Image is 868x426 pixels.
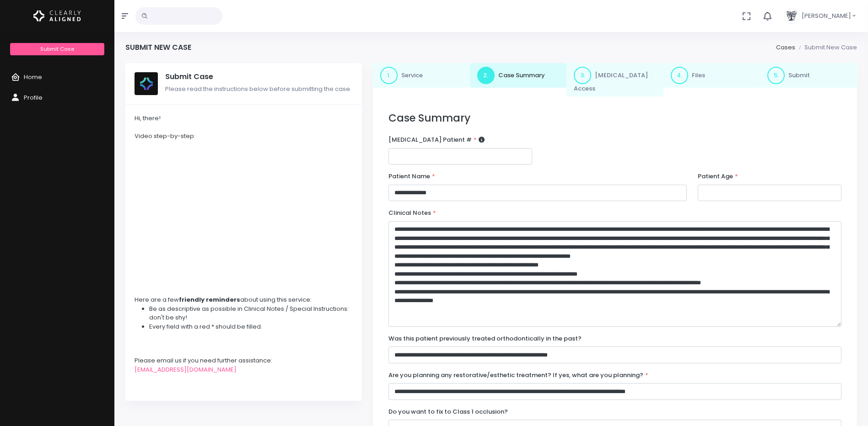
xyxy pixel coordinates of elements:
[380,67,398,84] span: 1.
[149,304,353,322] li: Be as descriptive as possible in Clinical Notes / Special Instructions: don't be shy!
[33,6,81,26] img: Logo Horizontal
[776,43,795,52] a: Cases
[149,322,353,331] li: Every field with a red * should be filled.
[698,172,738,181] label: Patient Age
[135,114,353,123] div: Hi, there!
[671,67,688,84] span: 4.
[388,208,436,218] label: Clinical Notes
[663,63,760,88] a: 4.Files
[135,356,353,365] div: Please email us if you need further assistance:
[135,132,353,141] div: Video step-by-step:
[373,63,470,88] a: 1.Service
[10,43,104,55] a: Submit Case
[179,295,240,304] strong: friendly reminders
[388,334,582,343] label: Was this patient previously treated orthodontically in the past?
[165,85,351,93] span: Please read the instructions below before submitting the case.
[135,365,237,374] a: [EMAIL_ADDRESS][DOMAIN_NAME]
[566,63,663,97] a: 3.[MEDICAL_DATA] Access
[802,11,851,21] span: [PERSON_NAME]
[388,407,508,416] label: Do you want to fix to Class 1 occlusion?
[388,135,485,144] label: [MEDICAL_DATA] Patient #
[40,45,74,53] span: Submit Case
[24,73,42,81] span: Home
[783,8,800,24] img: Header Avatar
[767,67,785,84] span: 5.
[477,67,495,84] span: 2.
[388,371,648,380] label: Are you planning any restorative/esthetic treatment? If yes, what are you planning?
[135,295,353,304] div: Here are a few about using this service:
[24,93,43,102] span: Profile
[165,72,353,81] h5: Submit Case
[574,67,591,84] span: 3.
[388,112,841,124] h3: Case Summary
[470,63,567,88] a: 2.Case Summary
[388,172,435,181] label: Patient Name
[795,43,857,52] li: Submit New Case
[760,63,857,88] a: 5.Submit
[125,43,191,52] h4: Submit New Case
